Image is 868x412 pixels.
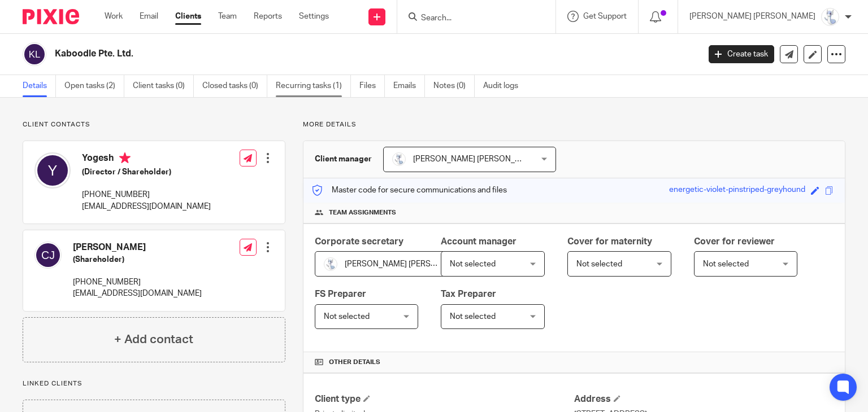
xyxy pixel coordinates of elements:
span: Cover for reviewer [694,237,775,246]
a: Notes (0) [433,75,475,97]
img: Pixie [23,9,79,24]
h4: Address [574,393,834,405]
span: [PERSON_NAME] [PERSON_NAME] [413,155,539,163]
p: Linked clients [23,379,285,388]
img: images.jfif [821,8,839,26]
a: Details [23,75,56,97]
span: FS Preparer [315,290,366,299]
a: Audit logs [483,75,527,97]
span: Team assignments [329,208,396,217]
i: Primary [119,152,131,164]
span: Not selected [703,260,749,268]
a: Emails [393,75,425,97]
h4: + Add contact [114,331,193,348]
a: Settings [299,11,329,22]
span: Cover for maternity [567,237,652,246]
p: Master code for secure communications and files [312,185,507,196]
h5: (Shareholder) [73,254,202,265]
img: svg%3E [34,242,62,269]
img: svg%3E [23,42,46,66]
span: Not selected [450,260,496,268]
span: Get Support [583,12,627,20]
div: energetic-violet-pinstriped-greyhound [669,184,805,197]
span: [PERSON_NAME] [PERSON_NAME] [345,260,471,268]
p: [EMAIL_ADDRESS][DOMAIN_NAME] [73,288,202,299]
a: Recurring tasks (1) [276,75,351,97]
span: Not selected [576,260,622,268]
span: Not selected [450,313,496,321]
a: Create task [709,45,774,63]
h5: (Director / Shareholder) [82,166,211,178]
a: Team [218,11,237,22]
a: Closed tasks (0) [202,75,267,97]
p: [PHONE_NUMBER] [73,277,202,288]
a: Email [140,11,158,22]
a: Client tasks (0) [133,75,194,97]
span: Other details [329,358,380,367]
a: Work [105,11,123,22]
p: More details [303,120,845,129]
p: Client contacts [23,120,285,129]
img: images.jfif [324,257,337,271]
span: Tax Preparer [441,290,496,299]
span: Not selected [324,313,370,321]
a: Files [359,75,385,97]
span: Corporate secretary [315,237,403,246]
p: [PHONE_NUMBER] [82,189,211,200]
h4: Client type [315,393,574,405]
h4: Yogesh [82,152,211,166]
a: Reports [254,11,282,22]
a: Open tasks (2) [64,75,124,97]
img: svg%3E [34,152,71,189]
img: images.jfif [392,152,406,166]
p: [EMAIL_ADDRESS][DOMAIN_NAME] [82,201,211,212]
h2: Kaboodle Pte. Ltd. [55,48,565,60]
input: Search [420,14,522,24]
h4: [PERSON_NAME] [73,242,202,253]
a: Clients [175,11,201,22]
p: [PERSON_NAME] [PERSON_NAME] [689,11,815,22]
h3: Client manager [315,154,372,165]
span: Account manager [441,237,517,246]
